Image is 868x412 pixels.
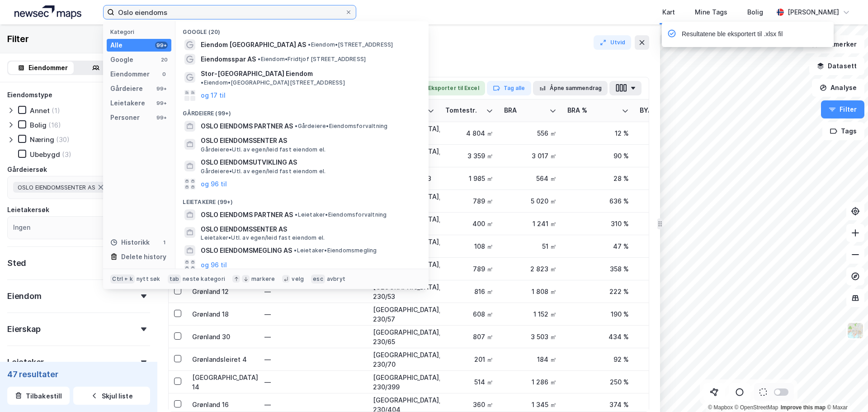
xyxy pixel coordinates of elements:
div: Resultatene ble eksportert til .xlsx fil [682,29,783,40]
div: 47 % [567,242,629,251]
button: Utvid [594,35,632,50]
span: Eiendom • Fridtjof [STREET_ADDRESS] [258,56,366,63]
div: Personer [110,112,140,123]
button: Åpne sammendrag [533,81,608,95]
div: 55 ㎡ [640,242,692,251]
div: (30) [56,135,70,144]
div: Grønland 30 [192,332,254,341]
div: 358 % [567,264,629,274]
div: Gårdeiere [110,83,143,94]
button: Datasett [809,57,864,75]
div: 201 ㎡ [445,355,493,364]
button: og 96 til [201,260,227,270]
div: Alle [110,40,123,51]
div: 92 % [567,355,629,364]
div: (1) [52,106,60,115]
div: 606 ㎡ [640,309,692,319]
div: Grønland 18 [192,309,254,319]
div: Gårdeiere (99+) [175,103,429,119]
div: avbryt [327,275,345,283]
div: 816 ㎡ [445,287,493,296]
span: • [308,41,311,48]
div: 352 ㎡ [640,400,692,409]
span: OSLO EIENDOMSMEGLING AS [201,245,292,256]
div: — [264,375,362,389]
div: 1 345 ㎡ [504,400,557,409]
div: 564 ㎡ [504,174,557,183]
div: 593 ㎡ [640,174,692,183]
div: 1 985 ㎡ [445,174,493,183]
div: 3 359 ㎡ [445,151,493,161]
div: Næring [30,135,54,144]
div: 308 ㎡ [640,219,692,228]
div: 400 ㎡ [445,219,493,228]
button: Tag alle [487,81,531,95]
span: Eiendomsspar AS [201,54,256,65]
div: 190 % [567,309,629,319]
span: Gårdeiere • Eiendomsforvaltning [295,123,387,130]
div: Grønlandsleiret 4 [192,355,254,364]
span: Gårdeiere • Utl. av egen/leid fast eiendom el. [201,168,325,175]
div: 402 ㎡ [640,377,692,387]
div: 1 [160,239,168,246]
div: Eiendommer [110,69,150,80]
div: 1 152 ㎡ [504,309,557,319]
div: 636 % [567,196,629,206]
span: • [294,247,297,254]
div: 790 ㎡ [640,332,692,341]
div: Kategori [110,28,171,35]
div: — [264,284,362,299]
div: 250 % [567,377,629,387]
span: Leietaker • Eiendomsmegling [294,247,377,254]
div: [GEOGRAPHIC_DATA], 230/70 [373,350,434,369]
div: tab [168,275,181,284]
div: nytt søk [137,275,160,283]
div: neste kategori [183,275,225,283]
a: OpenStreetMap [735,404,778,411]
div: Mine Tags [695,7,727,18]
span: • [295,211,297,218]
div: 51 ㎡ [504,242,557,251]
button: Tags [822,122,864,140]
div: 184 ㎡ [504,355,557,364]
div: [GEOGRAPHIC_DATA], 230/57 [373,305,434,324]
div: Ubebygd [30,150,60,159]
div: markere [251,275,275,283]
div: 374 % [567,400,629,409]
span: Leietaker • Eiendomsforvaltning [295,211,387,218]
button: Analyse [812,79,864,97]
div: [GEOGRAPHIC_DATA], 208/559 [373,214,434,233]
div: Eierskap [7,324,40,335]
div: Kontrollprogram for chat [823,369,868,412]
div: 117 ㎡ [640,355,692,364]
a: Improve this map [781,404,826,411]
div: Grønland 16 [192,400,254,409]
div: Leietakersøk [7,204,49,215]
div: [GEOGRAPHIC_DATA], 230/53 [373,282,434,301]
button: og 17 til [201,90,226,101]
div: Eiendommer [28,62,68,73]
span: • [295,123,297,129]
div: Bolig [747,7,763,18]
img: logo.a4113a55bc3d86da70a041830d287a7e.svg [14,5,81,19]
div: Kart [662,7,675,18]
div: — [264,330,362,344]
div: 1 241 ㎡ [504,219,557,228]
span: Eiendom • [STREET_ADDRESS] [308,41,393,48]
span: Gårdeiere • Utl. av egen/leid fast eiendom el. [201,146,325,153]
div: 434 % [567,332,629,341]
div: [GEOGRAPHIC_DATA], 122/392 [373,147,434,166]
span: • [201,79,203,86]
div: 2 823 ㎡ [504,264,557,274]
div: 3 503 ㎡ [504,332,557,341]
div: 99+ [155,99,168,107]
div: Sted [7,258,26,269]
div: 5 020 ㎡ [504,196,557,206]
div: Eiendomstype [7,90,52,100]
div: 108 ㎡ [445,242,493,251]
div: 222 % [567,287,629,296]
div: 1 101 ㎡ [640,151,692,161]
span: OSLO EIENDOMS PARTNER AS [201,209,293,220]
div: 1 808 ㎡ [504,287,557,296]
div: 12 % [567,128,629,138]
